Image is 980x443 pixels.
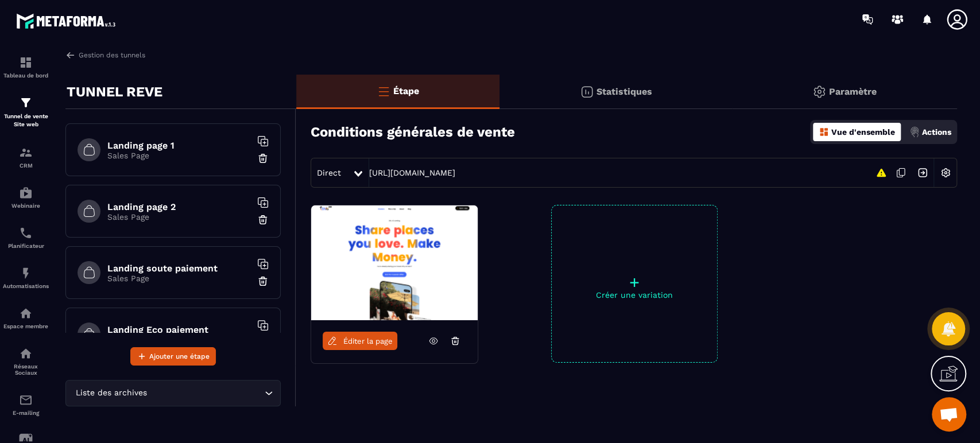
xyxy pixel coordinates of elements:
[3,298,49,338] a: automationsautomationsEspace membre
[65,50,76,60] img: arrow
[3,384,49,425] a: emailemailE-mailing
[73,387,149,399] span: Liste des archives
[16,10,119,32] img: logo
[317,168,341,177] span: Direct
[580,85,594,99] img: stats.20deebd0.svg
[393,86,419,96] p: Étape
[19,96,33,110] img: formation
[149,351,210,362] span: Ajouter une étape
[935,162,956,184] img: setting-w.858f3a88.svg
[912,162,933,184] img: arrow-next.bcc2205e.svg
[3,203,49,209] p: Webinaire
[812,85,826,99] img: setting-gr.5f69749f.svg
[596,86,652,97] p: Statistiques
[107,140,251,151] h6: Landing page 1
[3,363,49,376] p: Réseaux Sociaux
[3,137,49,177] a: formationformationCRM
[909,127,920,137] img: actions.d6e523a2.png
[552,290,717,300] p: Créer une variation
[311,205,478,320] img: image
[311,124,515,140] h3: Conditions générales de vente
[377,84,390,98] img: bars-o.4a397970.svg
[107,151,251,160] p: Sales Page
[149,387,262,399] input: Search for option
[107,212,251,222] p: Sales Page
[3,72,49,79] p: Tableau de bord
[130,347,216,366] button: Ajouter une étape
[19,306,33,320] img: automations
[65,50,145,60] a: Gestion des tunnels
[3,323,49,329] p: Espace membre
[19,186,33,200] img: automations
[552,274,717,290] p: +
[829,86,877,97] p: Paramètre
[107,324,251,335] h6: Landing Eco paiement
[369,168,455,177] a: [URL][DOMAIN_NAME]
[3,258,49,298] a: automationsautomationsAutomatisations
[19,226,33,240] img: scheduler
[343,337,393,345] span: Éditer la page
[107,263,251,274] h6: Landing soute paiement
[19,393,33,407] img: email
[107,201,251,212] h6: Landing page 2
[3,162,49,169] p: CRM
[922,127,951,137] p: Actions
[65,380,281,406] div: Search for option
[257,214,269,226] img: trash
[932,397,966,432] div: Ouvrir le chat
[3,177,49,217] a: automationsautomationsWebinaire
[19,347,33,360] img: social-network
[67,80,162,103] p: TUNNEL REVE
[3,112,49,129] p: Tunnel de vente Site web
[19,56,33,69] img: formation
[107,274,251,283] p: Sales Page
[3,87,49,137] a: formationformationTunnel de vente Site web
[323,332,397,350] a: Éditer la page
[257,275,269,287] img: trash
[3,47,49,87] a: formationformationTableau de bord
[19,266,33,280] img: automations
[3,410,49,416] p: E-mailing
[819,127,829,137] img: dashboard-orange.40269519.svg
[831,127,895,137] p: Vue d'ensemble
[3,283,49,289] p: Automatisations
[3,217,49,258] a: schedulerschedulerPlanificateur
[19,146,33,160] img: formation
[3,243,49,249] p: Planificateur
[257,153,269,164] img: trash
[3,338,49,384] a: social-networksocial-networkRéseaux Sociaux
